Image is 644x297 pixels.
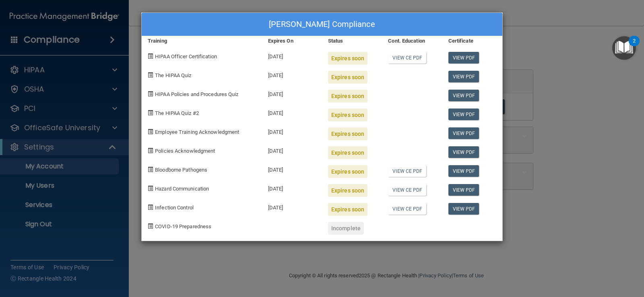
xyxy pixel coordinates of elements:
[262,121,322,140] div: [DATE]
[448,146,479,158] a: View PDF
[155,110,199,116] span: The HIPAA Quiz #2
[388,165,426,177] a: View CE PDF
[505,240,634,272] iframe: Drift Widget Chat Controller
[155,148,215,154] span: Policies Acknowledgment
[612,36,636,60] button: Open Resource Center, 2 new notifications
[155,53,217,59] span: HIPAA Officer Certification
[328,203,367,216] div: Expires soon
[448,52,479,63] a: View PDF
[262,65,322,84] div: [DATE]
[328,165,367,178] div: Expires soon
[448,127,479,139] a: View PDF
[142,13,502,36] div: [PERSON_NAME] Compliance
[448,184,479,196] a: View PDF
[448,71,479,82] a: View PDF
[262,102,322,121] div: [DATE]
[155,223,211,229] span: COVID-19 Preparedness
[155,72,191,78] span: The HIPAA Quiz
[328,222,364,235] div: Incomplete
[448,90,479,101] a: View PDF
[388,184,426,196] a: View CE PDF
[328,184,367,197] div: Expires soon
[262,46,322,65] div: [DATE]
[155,186,209,192] span: Hazard Communication
[262,84,322,102] div: [DATE]
[262,197,322,216] div: [DATE]
[388,203,426,215] a: View CE PDF
[155,91,238,97] span: HIPAA Policies and Procedures Quiz
[155,129,239,135] span: Employee Training Acknowledgment
[328,52,367,65] div: Expires soon
[388,52,426,63] a: View CE PDF
[262,159,322,178] div: [DATE]
[448,203,479,215] a: View PDF
[262,178,322,197] div: [DATE]
[442,36,502,46] div: Certificate
[328,71,367,84] div: Expires soon
[262,140,322,159] div: [DATE]
[633,41,636,51] div: 2
[328,109,367,121] div: Expires soon
[328,127,367,140] div: Expires soon
[328,90,367,102] div: Expires soon
[448,109,479,120] a: View PDF
[382,36,442,46] div: Cont. Education
[262,36,322,46] div: Expires On
[328,146,367,159] div: Expires soon
[155,167,207,173] span: Bloodborne Pathogens
[322,36,382,46] div: Status
[155,205,194,211] span: Infection Control
[448,165,479,177] a: View PDF
[142,36,262,46] div: Training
